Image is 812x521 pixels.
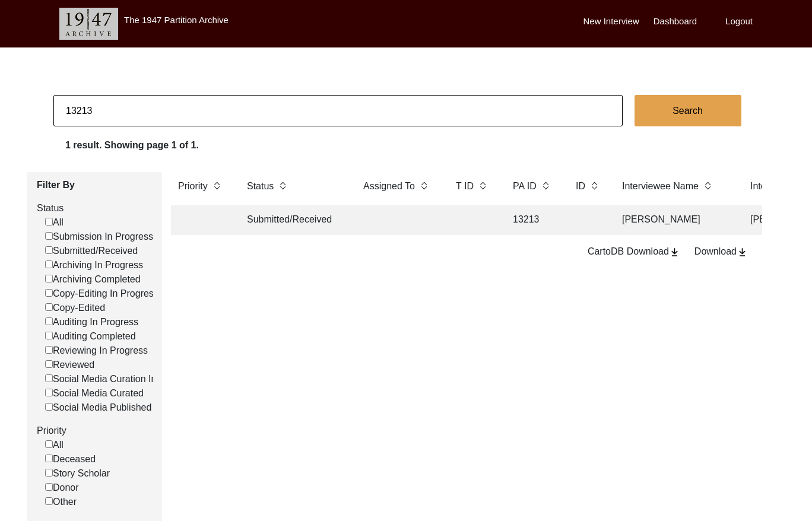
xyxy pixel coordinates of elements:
input: Copy-Edited [45,303,53,311]
input: Search... [53,95,623,126]
input: Donor [45,483,53,491]
input: All [45,440,53,448]
img: sort-button.png [420,179,428,192]
label: PA ID [513,179,537,193]
label: Other [45,495,77,509]
label: Reviewed [45,358,94,372]
img: download-button.png [737,247,748,258]
input: Submitted/Received [45,246,53,254]
label: Auditing Completed [45,329,136,344]
input: Deceased [45,455,53,462]
td: [PERSON_NAME] [615,205,734,235]
label: Story Scholar [45,466,110,481]
label: Status [247,179,274,193]
label: Submission In Progress [45,230,153,244]
input: Archiving In Progress [45,260,53,268]
label: Filter By [37,178,153,192]
input: Story Scholar [45,469,53,476]
label: T ID [456,179,474,193]
div: Download [694,244,748,259]
input: Reviewing In Progress [45,346,53,354]
label: 1 result. Showing page 1 of 1. [65,138,199,153]
input: All [45,218,53,225]
img: sort-button.png [590,179,598,192]
img: download-button.png [669,247,680,258]
label: Social Media Curated [45,386,144,401]
label: Status [37,201,153,215]
td: Submitted/Received [240,205,347,235]
input: Other [45,497,53,505]
input: Submission In Progress [45,232,53,240]
label: Donor [45,481,79,495]
input: Social Media Published [45,403,53,411]
label: Archiving Completed [45,272,141,287]
label: Priority [37,424,153,438]
label: Assigned To [363,179,415,193]
label: Reviewing In Progress [45,344,148,358]
input: Copy-Editing In Progress [45,289,53,297]
input: Reviewed [45,360,53,368]
label: Social Media Published [45,401,151,415]
label: ID [576,179,585,193]
label: All [45,438,64,452]
div: CartoDB Download [588,244,680,259]
label: The 1947 Partition Archive [124,15,229,25]
button: Search [635,95,741,126]
label: New Interview [583,15,639,28]
label: Auditing In Progress [45,315,138,329]
label: All [45,215,64,230]
input: Auditing Completed [45,332,53,339]
input: Archiving Completed [45,275,53,282]
label: Social Media Curation In Progress [45,372,197,386]
input: Auditing In Progress [45,317,53,325]
label: Copy-Edited [45,301,105,315]
label: Logout [725,15,753,28]
img: sort-button.png [478,179,487,192]
input: Social Media Curation In Progress [45,374,53,382]
td: 13213 [506,205,559,235]
label: Interviewee Name [622,179,699,193]
label: Priority [178,179,208,193]
img: header-logo.png [59,8,118,40]
label: Dashboard [654,15,697,28]
img: sort-button.png [703,179,712,192]
label: Deceased [45,452,96,466]
img: sort-button.png [278,179,287,192]
label: Interviewer [750,179,797,193]
label: Submitted/Received [45,244,138,258]
input: Social Media Curated [45,389,53,396]
img: sort-button.png [212,179,221,192]
label: Copy-Editing In Progress [45,287,158,301]
label: Archiving In Progress [45,258,143,272]
img: sort-button.png [541,179,550,192]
